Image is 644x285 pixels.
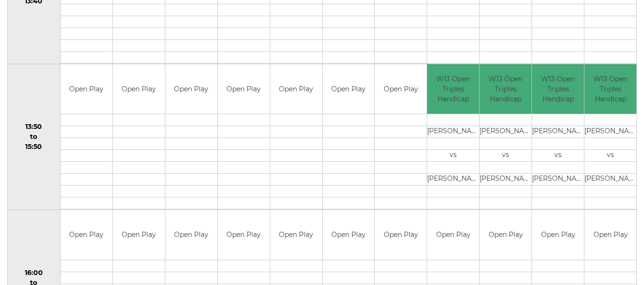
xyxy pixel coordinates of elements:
[61,210,112,260] td: Open Play
[427,210,479,260] td: Open Play
[427,126,479,138] td: [PERSON_NAME]
[113,64,165,114] td: Open Play
[532,150,584,162] td: vs
[427,64,479,114] td: W13 Open Triples Handicap
[480,150,532,162] td: vs
[427,174,479,186] td: [PERSON_NAME]
[323,64,375,114] td: Open Play
[584,174,636,186] td: [PERSON_NAME]
[532,64,584,114] td: W13 Open Triples Handicap
[480,210,532,260] td: Open Play
[532,210,584,260] td: Open Play
[165,210,217,260] td: Open Play
[584,64,636,114] td: W13 Open Triples Handicap
[584,126,636,138] td: [PERSON_NAME]
[323,210,375,260] td: Open Play
[375,210,427,260] td: Open Play
[480,174,532,186] td: [PERSON_NAME]
[375,64,427,114] td: Open Play
[532,174,584,186] td: [PERSON_NAME]
[165,64,217,114] td: Open Play
[480,64,532,114] td: W13 Open Triples Handicap
[113,210,165,260] td: Open Play
[584,210,636,260] td: Open Play
[61,64,112,114] td: Open Play
[427,150,479,162] td: vs
[584,150,636,162] td: vs
[480,126,532,138] td: [PERSON_NAME]
[270,210,322,260] td: Open Play
[532,126,584,138] td: [PERSON_NAME]
[218,210,270,260] td: Open Play
[8,64,61,210] td: 13:50 to 15:50
[270,64,322,114] td: Open Play
[218,64,270,114] td: Open Play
